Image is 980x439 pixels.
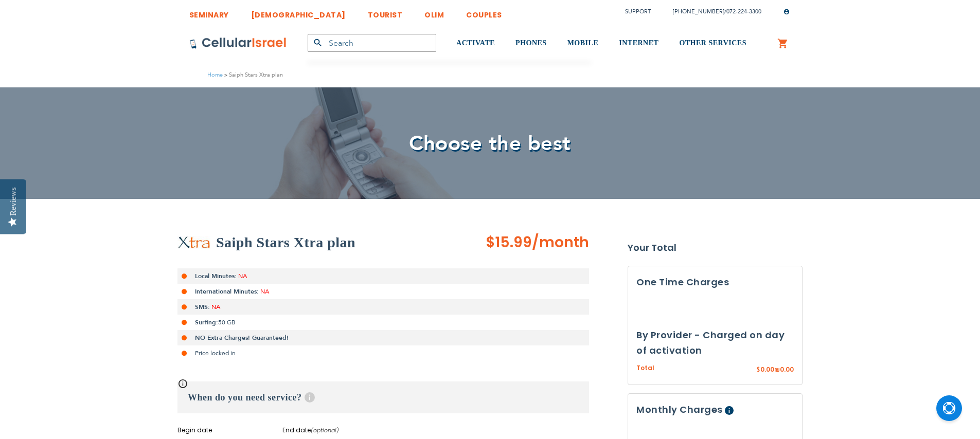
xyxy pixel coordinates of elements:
[515,39,547,47] span: PHONES
[238,272,247,280] span: NA
[619,24,658,63] a: INTERNET
[177,381,589,413] h3: When do you need service?
[177,315,589,330] li: 50 GB
[195,287,259,296] strong: International Minutes:
[424,3,444,22] a: OLIM
[679,39,746,47] span: OTHER SERVICES
[211,303,220,311] span: NA
[625,8,651,15] a: Support
[756,365,760,375] span: $
[663,4,761,19] li: /
[260,287,269,296] span: NA
[636,403,723,416] span: Monthly Charges
[368,3,403,22] a: TOURIST
[177,426,274,435] label: Begin date
[207,71,223,79] a: Home
[780,365,794,374] span: 0.00
[195,272,237,280] strong: Local Minutes:
[9,187,18,215] div: Reviews
[251,3,346,22] a: [DEMOGRAPHIC_DATA]
[311,426,339,434] i: (optional)
[673,8,724,15] a: [PHONE_NUMBER]
[567,39,599,47] span: MOBILE
[308,34,436,52] input: Search
[466,3,502,22] a: COUPLES
[177,345,589,361] li: Price locked in
[628,240,803,255] strong: Your Total
[456,39,495,47] span: ACTIVATE
[223,70,283,80] li: Saiph Stars Xtra plan
[619,39,658,47] span: INTERNET
[532,232,589,253] span: /month
[760,365,774,374] span: 0.00
[195,334,289,342] strong: NO Extra Charges! Guaranteed!
[189,3,229,22] a: SEMINARY
[567,24,599,63] a: MOBILE
[636,363,654,373] span: Total
[282,426,379,435] label: End date
[679,24,746,63] a: OTHER SERVICES
[636,327,794,358] h3: By Provider - Charged on day of activation
[216,232,355,253] h2: Saiph Stars Xtra plan
[189,37,287,49] img: Cellular Israel Logo
[636,275,794,290] h3: One Time Charges
[195,303,210,311] strong: SMS:
[177,236,211,249] img: Saiph Stars Xtra plan
[456,24,495,63] a: ACTIVATE
[725,406,734,415] span: Help
[409,130,571,158] span: Choose the best
[774,365,780,375] span: ₪
[195,318,218,326] strong: Surfing:
[486,232,532,252] span: $15.99
[515,24,547,63] a: PHONES
[726,8,761,15] a: 072-224-3300
[305,392,315,403] span: Help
